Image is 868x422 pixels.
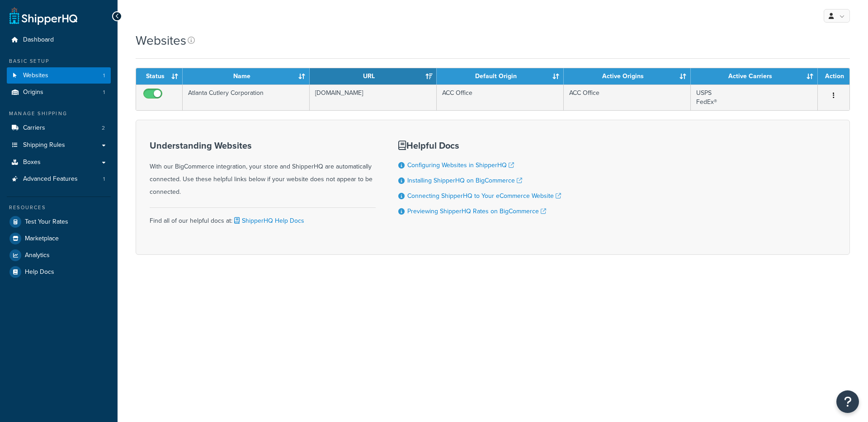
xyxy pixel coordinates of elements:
[310,68,437,84] th: URL: activate to sort column ascending
[23,89,43,96] span: Origins
[7,120,111,136] li: Carriers
[103,175,105,183] span: 1
[7,230,111,247] a: Marketplace
[437,68,564,84] th: Default Origin: activate to sort column ascending
[136,32,186,49] h1: Websites
[310,84,437,110] td: [DOMAIN_NAME]
[7,204,111,211] div: Resources
[691,84,818,110] td: USPS FedEx®
[7,120,111,136] a: Carriers 2
[7,154,111,171] a: Boxes
[564,84,691,110] td: ACC Office
[7,84,111,101] a: Origins 1
[23,175,78,183] span: Advanced Features
[25,218,68,226] span: Test Your Rates
[7,247,111,263] a: Analytics
[23,141,65,149] span: Shipping Rules
[25,252,50,259] span: Analytics
[407,160,514,170] a: Configuring Websites in ShipperHQ
[9,7,77,25] a: ShipperHQ Home
[818,68,849,84] th: Action
[7,137,111,154] a: Shipping Rules
[103,72,105,80] span: 1
[150,207,376,227] div: Find all of our helpful docs at:
[23,72,48,80] span: Websites
[564,68,691,84] th: Active Origins: activate to sort column ascending
[7,171,111,188] li: Advanced Features
[691,68,818,84] th: Active Carriers: activate to sort column ascending
[407,176,522,185] a: Installing ShipperHQ on BigCommerce
[183,68,310,84] th: Name: activate to sort column ascending
[7,171,111,188] a: Advanced Features 1
[150,141,376,150] h3: Understanding Websites
[23,124,45,132] span: Carriers
[407,191,561,201] a: Connecting ShipperHQ to Your eCommerce Website
[7,57,111,65] div: Basic Setup
[7,110,111,117] div: Manage Shipping
[407,206,546,216] a: Previewing ShipperHQ Rates on BigCommerce
[102,124,105,132] span: 2
[7,32,111,48] a: Dashboard
[183,84,310,110] td: Atlanta Cutlery Corporation
[7,67,111,84] a: Websites 1
[398,141,561,150] h3: Helpful Docs
[836,390,859,413] button: Open Resource Center
[23,159,41,166] span: Boxes
[437,84,564,110] td: ACC Office
[23,36,54,44] span: Dashboard
[150,141,376,198] div: With our BigCommerce integration, your store and ShipperHQ are automatically connected. Use these...
[7,264,111,280] a: Help Docs
[136,68,183,84] th: Status: activate to sort column ascending
[25,235,59,243] span: Marketplace
[7,214,111,230] a: Test Your Rates
[103,89,105,96] span: 1
[7,67,111,84] li: Websites
[25,268,54,276] span: Help Docs
[7,84,111,101] li: Origins
[232,216,304,225] a: ShipperHQ Help Docs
